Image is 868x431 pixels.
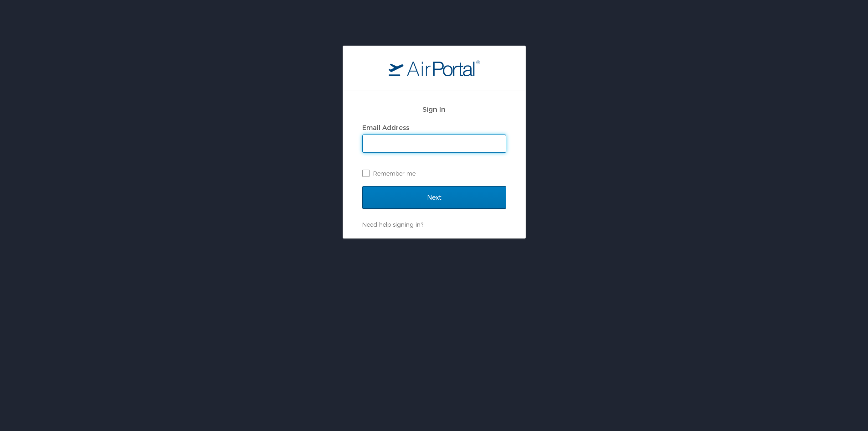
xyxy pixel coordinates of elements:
img: logo [389,60,480,76]
label: Remember me [362,166,506,180]
a: Need help signing in? [362,221,423,228]
label: Email Address [362,124,409,131]
input: Next [362,186,506,209]
h2: Sign In [362,104,506,114]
